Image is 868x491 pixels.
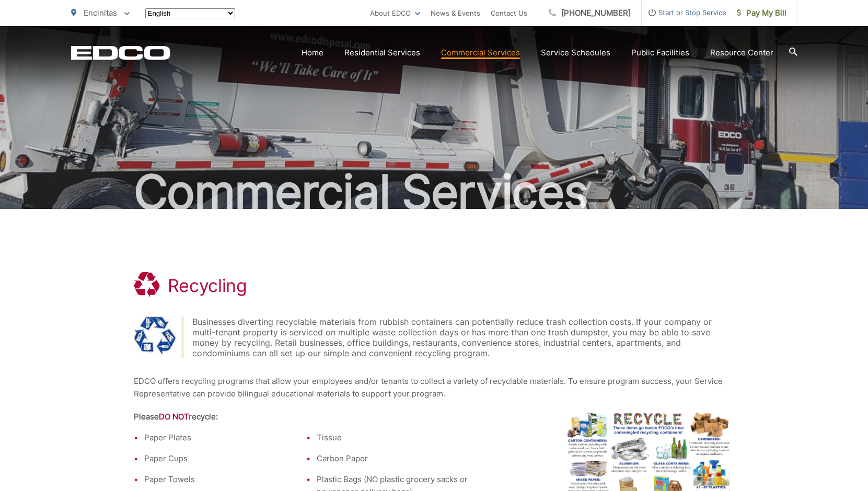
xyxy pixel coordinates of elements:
[134,375,735,400] p: EDCO offers recycling programs that allow your employees and/or tenants to collect a variety of r...
[144,452,306,465] li: Paper Cups
[370,7,420,19] a: About EDCO
[302,46,323,59] a: Home
[344,46,420,59] a: Residential Services
[159,412,189,422] strong: DO NOT
[317,431,479,444] li: Tissue
[144,473,306,486] li: Paper Towels
[631,46,689,59] a: Public Facilities
[145,8,235,18] select: Select a language
[134,317,176,355] img: Recycling Symbol
[541,46,610,59] a: Service Schedules
[431,7,480,19] a: News & Events
[737,7,786,19] span: Pay My Bill
[491,7,527,19] a: Contact Us
[134,411,479,431] th: Please recycle:
[144,431,306,444] li: Paper Plates
[192,317,735,358] div: Businesses diverting recyclable materials from rubbish containers can potentially reduce trash co...
[317,452,479,465] li: Carbon Paper
[441,46,520,59] a: Commercial Services
[71,166,797,218] h2: Commercial Services
[710,46,773,59] a: Resource Center
[168,275,247,296] h1: Recycling
[71,45,170,60] a: EDCD logo. Return to the homepage.
[84,8,117,18] span: Encinitas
